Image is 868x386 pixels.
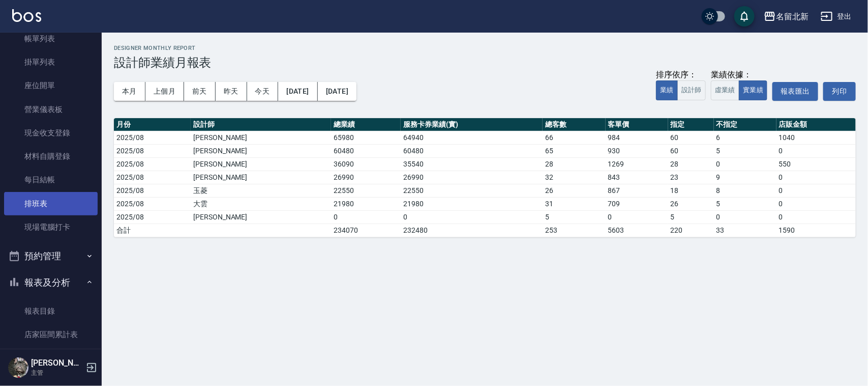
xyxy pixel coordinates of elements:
[668,210,714,224] td: 5
[606,210,668,224] td: 0
[191,184,331,197] td: 玉菱
[145,82,184,101] button: 上個月
[543,210,605,224] td: 5
[668,224,714,237] td: 220
[4,192,98,215] a: 排班表
[331,184,401,197] td: 22550
[114,224,191,237] td: 合計
[772,82,818,101] a: 報表匯出
[760,6,813,27] button: 名留北新
[776,131,856,144] td: 1040
[401,144,543,157] td: 60480
[4,269,98,296] button: 報表及分析
[776,197,856,210] td: 0
[8,357,28,378] img: Person
[714,224,776,237] td: 33
[823,82,856,101] button: 列印
[401,131,543,144] td: 64940
[4,323,98,346] a: 店家區間累計表
[114,118,856,237] table: a dense table
[606,184,668,197] td: 867
[606,131,668,144] td: 984
[668,184,714,197] td: 18
[191,118,331,131] th: 設計師
[543,171,605,184] td: 32
[331,157,401,171] td: 36090
[543,157,605,171] td: 28
[114,45,856,51] h2: Designer Monthly Report
[184,82,216,101] button: 前天
[606,224,668,237] td: 5603
[4,121,98,145] a: 現金收支登錄
[776,184,856,197] td: 0
[606,157,668,171] td: 1269
[543,144,605,157] td: 65
[114,197,191,210] td: 2025/08
[711,80,739,100] button: 虛業績
[668,157,714,171] td: 28
[331,144,401,157] td: 60480
[656,70,706,80] div: 排序依序：
[331,224,401,237] td: 234070
[401,118,543,131] th: 服務卡券業績(實)
[776,157,856,171] td: 550
[191,144,331,157] td: [PERSON_NAME]
[12,9,41,22] img: Logo
[114,157,191,171] td: 2025/08
[114,118,191,131] th: 月份
[817,7,856,26] button: 登出
[714,131,776,144] td: 6
[401,157,543,171] td: 35540
[4,27,98,50] a: 帳單列表
[714,118,776,131] th: 不指定
[776,10,809,23] div: 名留北新
[776,210,856,224] td: 0
[191,197,331,210] td: 大雲
[331,131,401,144] td: 65980
[331,197,401,210] td: 21980
[543,197,605,210] td: 31
[331,118,401,131] th: 總業績
[606,118,668,131] th: 客單價
[114,82,145,101] button: 本月
[247,82,279,101] button: 今天
[4,215,98,239] a: 現場電腦打卡
[401,184,543,197] td: 22550
[331,210,401,224] td: 0
[714,157,776,171] td: 0
[191,210,331,224] td: [PERSON_NAME]
[31,368,83,377] p: 主管
[606,197,668,210] td: 709
[714,144,776,157] td: 5
[191,171,331,184] td: [PERSON_NAME]
[114,56,856,70] h3: 設計師業績月報表
[401,210,543,224] td: 0
[4,347,98,370] a: 店家日報表
[543,118,605,131] th: 總客數
[4,145,98,168] a: 材料自購登錄
[668,144,714,157] td: 60
[714,184,776,197] td: 8
[668,131,714,144] td: 60
[668,118,714,131] th: 指定
[776,144,856,157] td: 0
[4,299,98,323] a: 報表目錄
[114,184,191,197] td: 2025/08
[606,171,668,184] td: 843
[606,144,668,157] td: 930
[216,82,247,101] button: 昨天
[677,80,706,100] button: 設計師
[4,74,98,97] a: 座位開單
[714,210,776,224] td: 0
[191,157,331,171] td: [PERSON_NAME]
[776,118,856,131] th: 店販金額
[401,197,543,210] td: 21980
[4,98,98,121] a: 營業儀表板
[776,171,856,184] td: 0
[401,171,543,184] td: 26990
[401,224,543,237] td: 232480
[776,224,856,237] td: 1590
[114,210,191,224] td: 2025/08
[543,131,605,144] td: 66
[714,171,776,184] td: 9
